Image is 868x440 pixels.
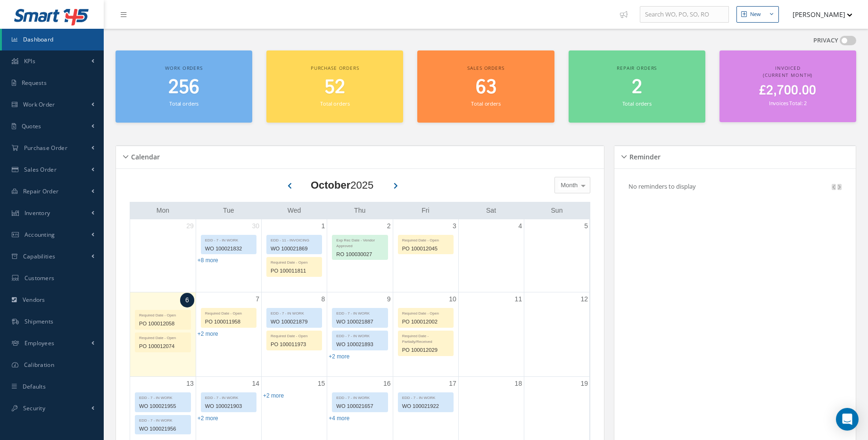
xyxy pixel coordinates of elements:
a: Invoiced (Current Month) £2,700.00 Invoices Total: 2 [719,50,856,122]
div: EDD - 11 - INVOICING [267,235,322,243]
a: Friday [420,205,431,216]
span: 2 [632,74,642,101]
span: Shipments [25,317,54,325]
td: October 10, 2025 [393,292,458,377]
div: Required Date - Open [135,310,190,318]
span: Purchase orders [311,65,359,71]
span: Sales orders [467,65,504,71]
div: EDD - 7 - IN WORK [267,308,322,316]
a: October 17, 2025 [447,377,458,390]
a: September 30, 2025 [250,219,261,233]
small: Total orders [320,100,349,107]
span: Capabilities [23,252,56,260]
div: PO 100011973 [267,339,322,350]
div: PO 100011958 [201,316,256,327]
span: Security [23,404,45,412]
div: PO 100012058 [135,318,190,329]
a: Thursday [352,205,367,216]
div: Required Date - Open [267,331,322,339]
h5: Reminder [627,150,661,161]
a: October 9, 2025 [385,292,393,306]
div: EDD - 7 - IN WORK [135,393,190,401]
span: 256 [168,74,199,101]
div: Required Date - Open [398,308,453,316]
a: Repair orders 2 Total orders [569,50,705,123]
div: Required Date - Open [135,333,190,341]
div: EDD - 7 - IN WORK [201,235,256,243]
td: October 6, 2025 [130,292,196,377]
div: 2025 [311,177,373,193]
small: Invoices Total: 2 [769,100,807,107]
a: Monday [155,205,171,216]
div: WO 100021955 [135,401,190,412]
span: 52 [324,74,345,101]
a: October 11, 2025 [513,292,524,306]
td: October 7, 2025 [196,292,261,377]
div: WO 100021887 [332,316,387,327]
button: New [736,6,779,23]
a: Purchase orders 52 Total orders [266,50,403,123]
span: (Current Month) [763,72,812,78]
a: Show 2 more events [198,415,218,422]
span: Calibration [24,361,54,369]
div: PO 100012045 [398,243,453,254]
a: Wednesday [286,205,303,216]
a: October 6, 2025 [180,293,194,307]
span: Accounting [25,231,55,239]
a: October 16, 2025 [381,377,393,390]
a: Sales orders 63 Total orders [417,50,554,123]
div: New [750,10,761,18]
span: Defaults [23,382,46,390]
a: Show 2 more events [329,353,349,360]
span: Requests [22,79,47,87]
input: Search WO, PO, SO, RO [640,6,729,23]
div: WO 100021903 [201,401,256,412]
span: Inventory [25,209,50,217]
a: Dashboard [2,29,104,50]
span: Vendors [23,296,45,304]
span: Invoiced [775,65,801,71]
a: October 10, 2025 [447,292,458,306]
span: 63 [476,74,496,101]
small: Total orders [169,100,198,107]
p: No reminders to display [628,182,696,191]
span: Repair orders [617,65,657,71]
div: Required Date - Open [267,257,322,266]
a: October 12, 2025 [579,292,590,306]
div: EDD - 7 - IN WORK [398,393,453,401]
a: September 29, 2025 [184,219,196,233]
a: October 13, 2025 [184,377,196,390]
span: Purchase Order [24,144,67,152]
a: October 8, 2025 [320,292,327,306]
div: Required Date - Open [201,308,256,316]
a: Sunday [549,205,565,216]
div: EDD - 7 - IN WORK [135,415,190,423]
td: October 9, 2025 [327,292,393,377]
a: October 15, 2025 [316,377,327,390]
div: WO 100021893 [332,339,387,350]
a: Show 2 more events [198,331,218,337]
td: October 11, 2025 [458,292,524,377]
span: Work Order [23,100,55,108]
small: Total orders [471,100,500,107]
span: Repair Order [23,187,59,195]
a: October 14, 2025 [250,377,261,390]
a: October 3, 2025 [451,219,458,233]
td: October 3, 2025 [393,219,458,292]
a: October 19, 2025 [579,377,590,390]
b: October [311,179,350,191]
a: October 4, 2025 [516,219,524,233]
h5: Calendar [128,150,160,161]
label: PRIVACY [813,36,838,45]
span: Employees [25,339,55,347]
div: EDD - 7 - IN WORK [201,393,256,401]
a: Tuesday [221,205,236,216]
div: PO 100012074 [135,341,190,352]
a: October 1, 2025 [320,219,327,233]
small: Total orders [622,100,652,107]
td: October 8, 2025 [262,292,327,377]
span: KPIs [24,57,35,65]
a: Show 8 more events [198,257,218,264]
td: September 29, 2025 [130,219,196,292]
a: October 18, 2025 [513,377,524,390]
